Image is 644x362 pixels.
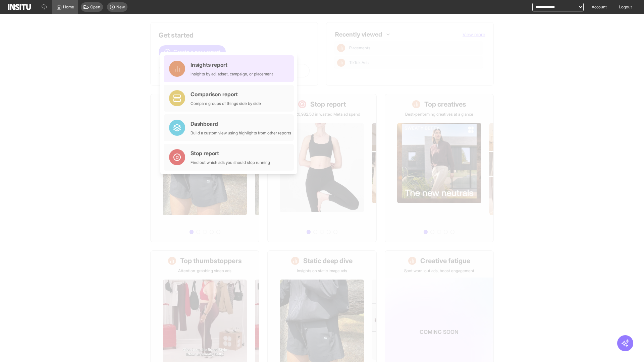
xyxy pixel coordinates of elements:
[191,61,273,69] div: Insights report
[8,4,31,10] img: Logo
[191,160,270,165] div: Find out which ads you should stop running
[191,149,270,157] div: Stop report
[191,130,291,136] div: Build a custom view using highlights from other reports
[191,101,261,106] div: Compare groups of things side by side
[191,120,291,128] div: Dashboard
[90,4,100,10] span: Open
[191,71,273,77] div: Insights by ad, adset, campaign, or placement
[63,4,74,10] span: Home
[116,4,125,10] span: New
[191,90,261,98] div: Comparison report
